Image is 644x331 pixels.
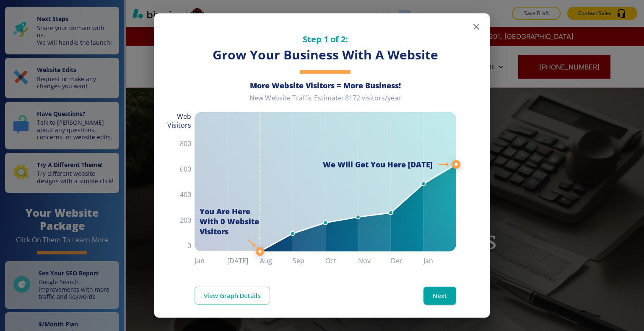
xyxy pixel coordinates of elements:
[227,255,260,267] h6: [DATE]
[423,287,456,304] button: Next
[195,46,456,64] h3: Grow Your Business With A Website
[358,255,391,267] h6: Nov
[260,255,293,267] h6: Aug
[195,255,227,267] h6: Jun
[293,255,325,267] h6: Sep
[195,33,456,45] h5: Step 1 of 2:
[195,287,270,304] a: View Graph Details
[391,255,423,267] h6: Dec
[423,255,456,267] h6: Jan
[195,80,456,90] h6: More Website Visitors = More Business!
[195,94,456,109] div: New Website Traffic Estimate: 8172 visitors/year
[325,255,358,267] h6: Oct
